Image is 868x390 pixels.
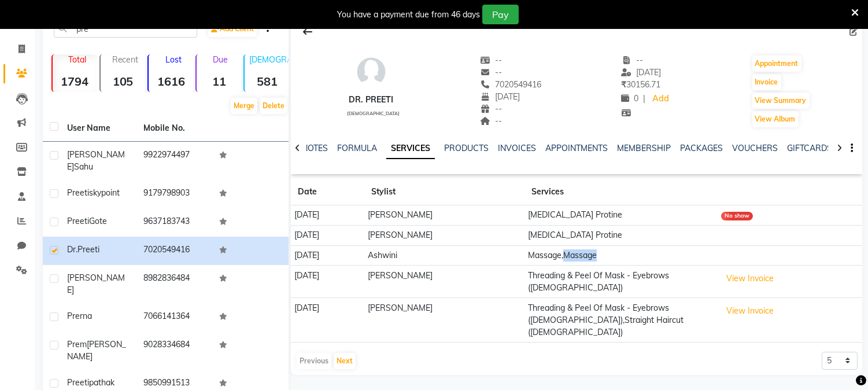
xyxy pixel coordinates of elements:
td: [DATE] [291,298,364,343]
th: User Name [60,115,136,142]
span: -- [480,55,502,65]
span: Preeti [77,244,99,255]
td: [PERSON_NAME] [364,225,525,245]
a: NOTES [302,143,328,153]
span: Preeti [67,216,89,226]
strong: 581 [245,74,289,89]
button: Delete [260,98,287,114]
span: [DATE] [621,67,661,78]
td: Ashwini [364,245,525,266]
td: [MEDICAL_DATA] Protine [525,205,717,226]
p: Recent [105,54,145,65]
td: 7020549416 [136,237,213,265]
td: [PERSON_NAME] [364,205,525,226]
td: Threading & Peel Of Mask - Eyebrows ([DEMOGRAPHIC_DATA]) [525,266,717,298]
a: PACKAGES [680,143,723,153]
td: [DATE] [291,225,364,245]
a: FORMULA [337,143,377,153]
td: [MEDICAL_DATA] Protine [525,225,717,245]
a: Add Client [208,21,257,37]
td: 9637183743 [136,208,213,237]
div: You have a payment due from 46 days [337,9,480,21]
a: MEMBERSHIP [617,143,671,153]
td: 8982836484 [136,265,213,303]
td: [DATE] [291,266,364,298]
td: Massage,Massage [525,245,717,266]
th: Stylist [364,179,525,205]
button: Pay [482,5,519,24]
td: 7066141364 [136,303,213,332]
span: ₹ [621,79,626,90]
span: [PERSON_NAME] [67,149,125,172]
span: prem [67,339,87,349]
button: Merge [231,98,257,114]
img: avatar [354,54,389,89]
a: VOUCHERS [732,143,778,153]
button: Next [334,353,356,369]
button: View Invoice [721,270,779,288]
span: 7020549416 [480,79,541,90]
span: 30156.71 [621,79,660,90]
th: Mobile No. [136,115,213,142]
th: Services [525,179,717,205]
strong: 1794 [53,74,97,89]
span: Gote [89,216,107,226]
button: Appointment [752,56,801,72]
th: Date [291,179,364,205]
div: No show [721,212,753,220]
a: APPOINTMENTS [545,143,608,153]
td: 9028334684 [136,332,213,370]
span: -- [621,55,643,65]
td: [PERSON_NAME] [364,298,525,343]
span: sahu [74,161,93,172]
td: 9922974497 [136,142,213,180]
button: View Summary [752,93,810,109]
div: Back to Client [296,21,320,43]
button: Invoice [752,74,781,90]
td: Threading & Peel Of Mask - Eyebrows ([DEMOGRAPHIC_DATA]),Straight Haircut ([DEMOGRAPHIC_DATA]) [525,298,717,343]
button: View Album [752,111,799,127]
strong: 11 [197,74,241,89]
strong: 105 [101,74,145,89]
a: SERVICES [386,138,435,159]
p: Total [57,54,97,65]
p: [DEMOGRAPHIC_DATA] [249,54,289,65]
span: [DEMOGRAPHIC_DATA] [347,111,400,116]
span: Dr. [67,244,77,255]
span: prerna [67,311,92,321]
button: View Invoice [721,302,779,320]
span: preeti [67,187,89,198]
a: PRODUCTS [444,143,489,153]
span: -- [480,67,502,78]
span: -- [480,116,502,126]
strong: 1616 [149,74,193,89]
p: Lost [153,54,193,65]
span: [PERSON_NAME] [67,273,125,295]
span: [PERSON_NAME] [67,339,126,362]
span: [DATE] [480,91,520,102]
td: [DATE] [291,245,364,266]
td: [DATE] [291,205,364,226]
td: [PERSON_NAME] [364,266,525,298]
span: preeti [67,377,89,388]
a: INVOICES [498,143,536,153]
span: -- [480,104,502,114]
span: skypoint [89,187,120,198]
a: Add [650,91,670,107]
span: pathak [89,377,114,388]
td: 9179798903 [136,180,213,208]
span: | [643,93,645,105]
span: 0 [621,93,638,104]
a: GIFTCARDS [787,143,832,153]
div: Dr. Preeti [342,94,400,106]
p: Due [199,54,241,65]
